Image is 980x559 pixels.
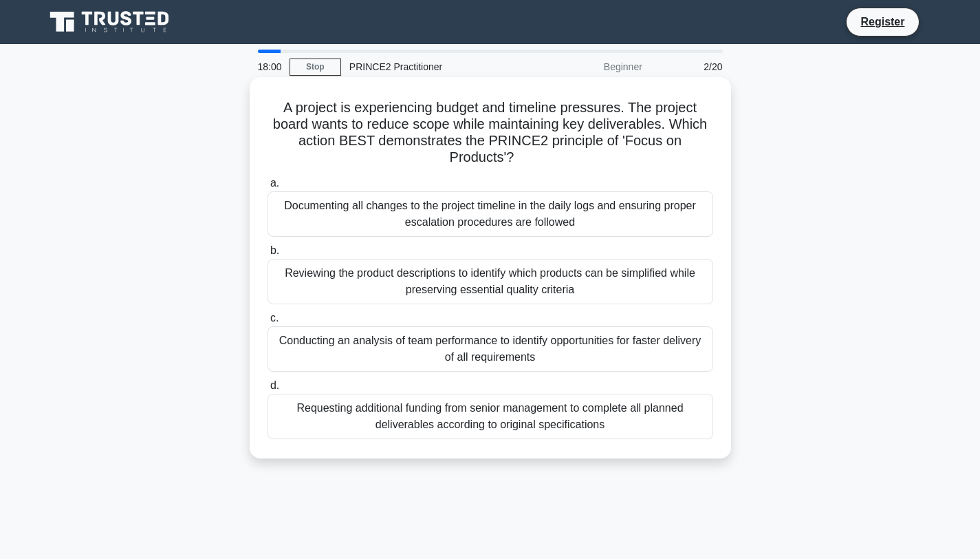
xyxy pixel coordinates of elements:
div: Requesting additional funding from senior management to complete all planned deliverables accordi... [268,394,713,439]
div: 18:00 [250,53,290,81]
h5: A project is experiencing budget and timeline pressures. The project board wants to reduce scope ... [266,99,715,167]
div: 2/20 [651,53,731,81]
a: Register [852,13,913,30]
a: Stop [290,59,341,76]
span: d. [270,379,279,391]
span: b. [270,244,279,256]
span: c. [270,312,279,324]
div: Conducting an analysis of team performance to identify opportunities for faster delivery of all r... [268,326,713,372]
div: PRINCE2 Practitioner [341,53,530,81]
span: a. [270,177,279,189]
div: Documenting all changes to the project timeline in the daily logs and ensuring proper escalation ... [268,191,713,237]
div: Beginner [530,53,651,81]
div: Reviewing the product descriptions to identify which products can be simplified while preserving ... [268,259,713,304]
